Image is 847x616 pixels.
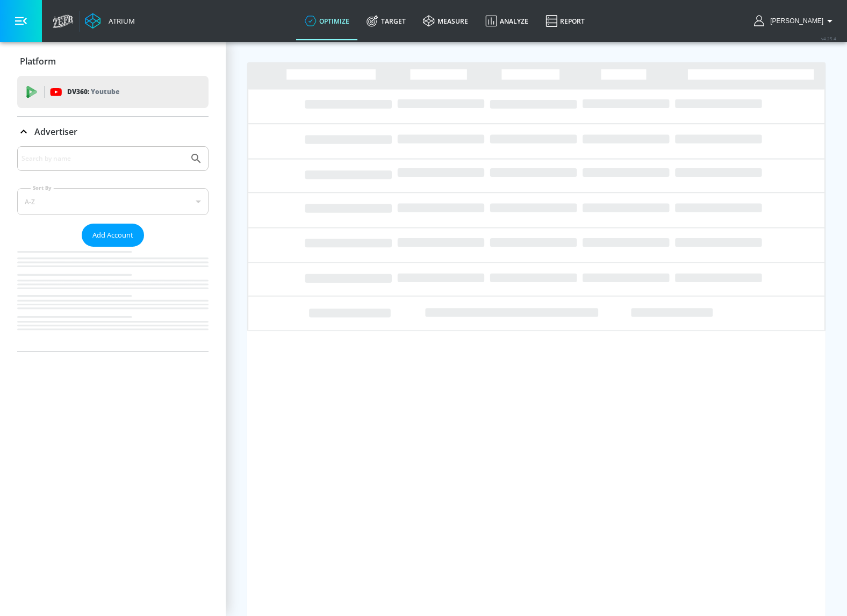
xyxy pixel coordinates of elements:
a: Atrium [85,13,135,29]
div: Platform [17,46,209,76]
div: Atrium [104,16,135,26]
a: Target [358,2,414,40]
div: Advertiser [17,117,209,147]
nav: list of Advertiser [17,247,209,351]
span: login as: justin.nim@zefr.com [766,17,823,25]
p: Youtube [91,86,119,97]
a: Report [537,2,593,40]
div: Advertiser [17,146,209,351]
p: DV360: [67,86,119,98]
p: Platform [20,55,56,67]
span: Add Account [92,229,133,241]
button: Add Account [82,224,144,247]
a: measure [414,2,477,40]
p: Advertiser [34,126,77,138]
div: DV360: Youtube [17,76,209,108]
a: optimize [296,2,358,40]
input: Search by name [21,152,184,166]
span: v 4.25.4 [821,35,836,41]
div: A-Z [17,188,209,215]
label: Sort By [31,184,54,191]
a: Analyze [477,2,537,40]
button: [PERSON_NAME] [754,15,836,27]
